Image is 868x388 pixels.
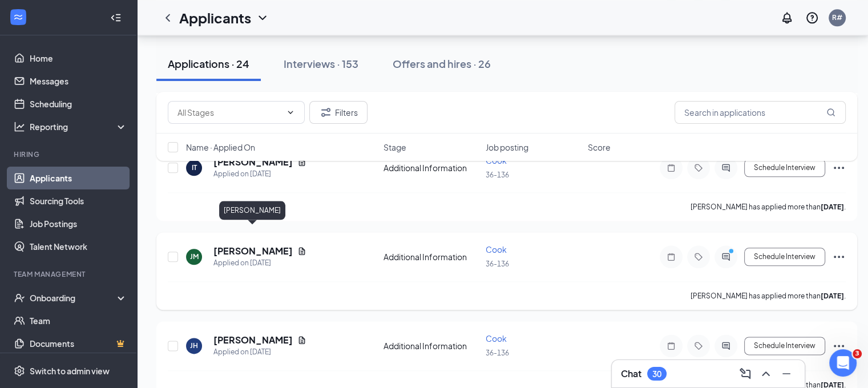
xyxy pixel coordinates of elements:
[14,149,125,159] div: Hiring
[14,269,125,279] div: Team Management
[284,56,358,71] div: Interviews · 153
[726,248,740,257] svg: PrimaryDot
[621,367,641,380] h3: Chat
[486,142,528,153] span: Job posting
[14,365,25,377] svg: Settings
[805,11,819,25] svg: QuestionInfo
[486,171,509,179] span: 36-136
[759,367,773,381] svg: ChevronUp
[13,11,24,23] svg: WorkstreamLogo
[383,340,479,351] div: Additional Information
[832,250,846,264] svg: Ellipses
[319,106,333,119] svg: Filter
[393,56,491,71] div: Offers and hires · 26
[486,349,509,357] span: 36-136
[832,13,842,22] div: R#
[664,341,678,350] svg: Note
[486,333,507,343] span: Cook
[780,367,793,381] svg: Minimize
[30,167,127,189] a: Applicants
[190,252,199,261] div: JM
[588,142,611,153] span: Score
[30,47,127,70] a: Home
[738,367,752,381] svg: ComposeMessage
[383,251,479,262] div: Additional Information
[691,202,846,212] p: [PERSON_NAME] has applied more than .
[675,101,846,124] input: Search in applications
[691,291,846,301] p: [PERSON_NAME] has applied more than .
[692,252,705,261] svg: Tag
[30,121,128,132] div: Reporting
[736,365,754,383] button: ComposeMessage
[486,244,507,254] span: Cook
[30,309,127,332] a: Team
[719,341,733,350] svg: ActiveChat
[213,168,306,180] div: Applied on [DATE]
[719,252,733,261] svg: ActiveChat
[30,189,127,212] a: Sourcing Tools
[757,365,775,383] button: ChevronUp
[297,246,306,256] svg: Document
[30,365,110,377] div: Switch to admin view
[30,235,127,258] a: Talent Network
[744,337,825,355] button: Schedule Interview
[30,212,127,235] a: Job Postings
[664,252,678,261] svg: Note
[168,56,249,71] div: Applications · 24
[179,8,251,27] h1: Applicants
[486,260,509,268] span: 36-136
[190,341,198,350] div: JH
[829,349,857,377] iframe: Intercom live chat
[213,346,306,358] div: Applied on [DATE]
[744,248,825,266] button: Schedule Interview
[826,108,835,117] svg: MagnifyingGlass
[30,70,127,92] a: Messages
[30,92,127,115] a: Scheduling
[219,201,285,220] div: [PERSON_NAME]
[213,257,306,269] div: Applied on [DATE]
[309,101,368,124] button: Filter Filters
[821,292,844,300] b: [DATE]
[297,336,306,345] svg: Document
[832,339,846,353] svg: Ellipses
[161,11,175,25] svg: ChevronLeft
[30,332,127,355] a: DocumentsCrown
[780,11,794,25] svg: Notifications
[286,108,295,117] svg: ChevronDown
[177,106,281,119] input: All Stages
[213,334,293,346] h5: [PERSON_NAME]
[30,292,118,304] div: Onboarding
[256,11,269,25] svg: ChevronDown
[110,12,122,23] svg: Collapse
[14,292,25,304] svg: UserCheck
[821,203,844,211] b: [DATE]
[853,349,862,358] span: 3
[213,245,293,257] h5: [PERSON_NAME]
[383,142,406,153] span: Stage
[692,341,705,350] svg: Tag
[777,365,796,383] button: Minimize
[186,142,255,153] span: Name · Applied On
[652,369,661,379] div: 30
[14,121,25,132] svg: Analysis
